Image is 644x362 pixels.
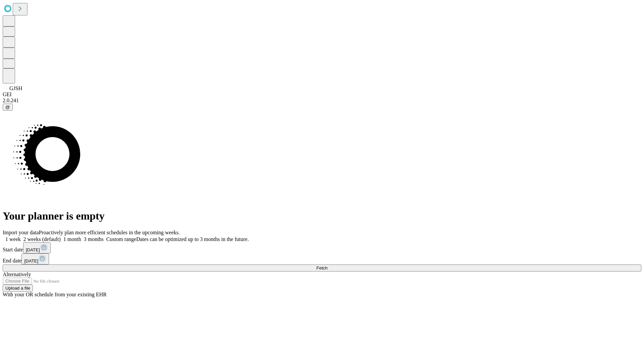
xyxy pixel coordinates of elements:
span: 1 week [5,236,21,242]
button: [DATE] [23,242,51,253]
span: 1 month [63,236,81,242]
div: GEI [3,92,641,98]
button: @ [3,104,13,111]
span: 2 weeks (default) [23,236,61,242]
span: Alternatively [3,271,31,277]
span: With your OR schedule from your existing EHR [3,292,107,297]
div: 2.0.241 [3,98,641,104]
div: Start date [3,242,641,253]
span: Import your data [3,230,39,235]
button: Fetch [3,264,641,271]
span: 3 months [84,236,104,242]
span: [DATE] [24,258,38,263]
div: End date [3,253,641,264]
button: [DATE] [21,253,49,264]
span: @ [5,105,10,110]
h1: Your planner is empty [3,210,641,222]
span: Proactively plan more efficient schedules in the upcoming weeks. [39,230,180,235]
span: [DATE] [26,247,40,252]
span: GJSH [9,85,22,91]
button: Upload a file [3,285,33,292]
span: Custom range [106,236,136,242]
span: Dates can be optimized up to 3 months in the future. [136,236,249,242]
span: Fetch [316,265,327,270]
